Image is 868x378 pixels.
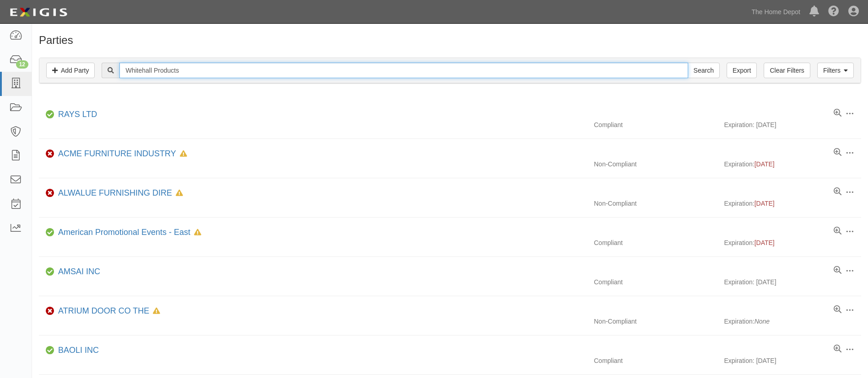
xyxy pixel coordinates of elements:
i: Compliant [46,347,54,354]
a: ALWALUE FURNISHING DIRE [58,188,172,197]
a: The Home Depot [747,3,805,21]
i: In Default since 11/22/2024 [194,229,201,236]
input: Search [119,63,688,78]
h1: Parties [39,34,861,46]
div: American Promotional Events - East [54,227,201,239]
a: RAYS LTD [58,110,97,119]
a: View results summary [834,266,841,275]
i: In Default since 08/05/2025 [180,151,187,157]
div: Expiration: [DATE] [724,356,861,365]
div: ACME FURNITURE INDUSTRY [54,148,187,160]
a: View results summary [834,187,841,197]
i: Compliant [46,112,54,118]
a: ATRIUM DOOR CO THE [58,306,149,315]
div: RAYS LTD [54,109,97,121]
span: [DATE] [755,239,775,246]
a: American Promotional Events - East [58,228,190,237]
a: View results summary [834,305,841,314]
i: None [755,318,770,325]
div: Expiration: [724,238,861,247]
i: Compliant [46,229,54,236]
i: In Default since 08/05/2024 [176,190,183,197]
div: ALWALUE FURNISHING DIRE [54,187,183,199]
div: Expiration: [724,317,861,326]
i: In Default since 09/01/2023 [153,308,160,314]
div: Non-Compliant [587,160,724,169]
a: Export [727,63,757,78]
i: Non-Compliant [46,190,54,197]
a: View results summary [834,148,841,157]
a: BAOLI INC [58,346,99,355]
div: Non-Compliant [587,199,724,208]
div: Expiration: [DATE] [724,277,861,287]
a: View results summary [834,227,841,236]
div: Expiration: [724,199,861,208]
span: [DATE] [755,160,775,168]
a: Clear Filters [764,63,810,78]
div: ATRIUM DOOR CO THE [54,305,160,317]
a: AMSAI INC [58,267,100,276]
div: AMSAI INC [54,266,100,278]
a: Filters [817,63,854,78]
input: Search [688,63,720,78]
div: Compliant [587,277,724,287]
i: Help Center - Complianz [828,6,839,17]
div: Expiration: [724,160,861,169]
div: Non-Compliant [587,317,724,326]
div: Compliant [587,238,724,247]
a: Add Party [46,63,95,78]
a: ACME FURNITURE INDUSTRY [58,149,176,158]
i: Compliant [46,269,54,275]
div: Compliant [587,120,724,129]
div: Expiration: [DATE] [724,120,861,129]
div: Compliant [587,356,724,365]
img: logo-5460c22ac91f19d4615b14bd174203de0afe785f0fc80cf4dbbc73dc1793850b.png [7,4,70,21]
span: [DATE] [755,200,775,207]
a: View results summary [834,109,841,118]
a: View results summary [834,345,841,354]
i: Non-Compliant [46,151,54,157]
i: Non-Compliant [46,308,54,314]
div: BAOLI INC [54,345,99,357]
div: 12 [16,60,28,69]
